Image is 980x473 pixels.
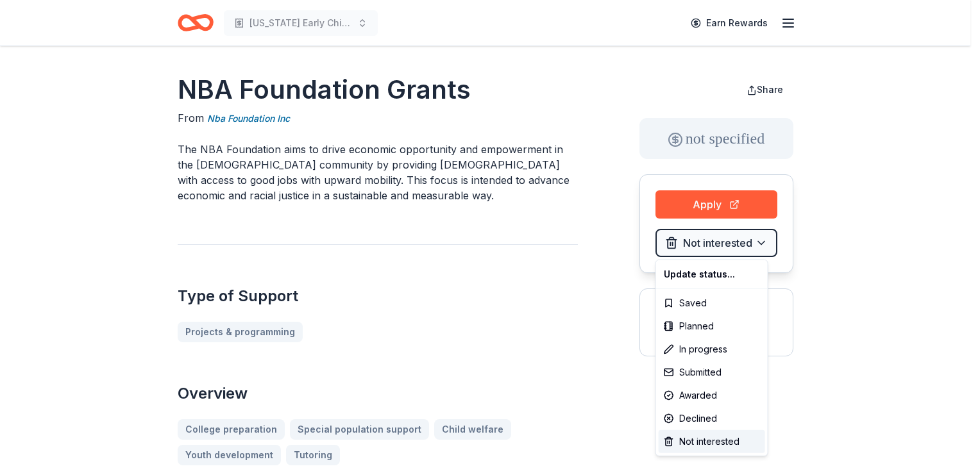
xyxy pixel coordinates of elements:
div: In progress [659,338,765,361]
div: Submitted [659,361,765,384]
div: Awarded [659,384,765,407]
div: Declined [659,407,765,430]
div: Update status... [659,263,765,286]
span: [US_STATE] Early Childhood Education [249,15,352,31]
div: Saved [659,292,765,315]
div: Not interested [659,430,765,453]
div: Planned [659,315,765,338]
